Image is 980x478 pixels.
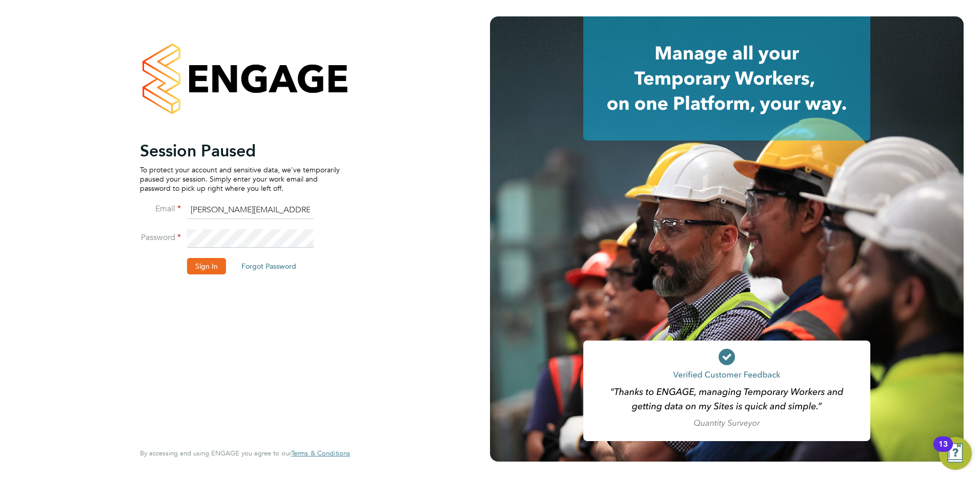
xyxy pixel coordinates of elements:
[140,204,181,214] label: Email
[939,437,972,470] button: Open Resource Center, 13 new notifications
[233,258,304,274] button: Forgot Password
[140,141,340,161] h2: Session Paused
[187,258,226,274] button: Sign In
[291,449,350,457] a: Terms & Conditions
[140,165,340,193] p: To protect your account and sensitive data, we've temporarily paused your session. Simply enter y...
[140,232,181,243] label: Password
[140,449,350,457] span: By accessing and using ENGAGE you agree to our
[187,201,314,220] input: Enter your work email...
[938,444,948,457] div: 13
